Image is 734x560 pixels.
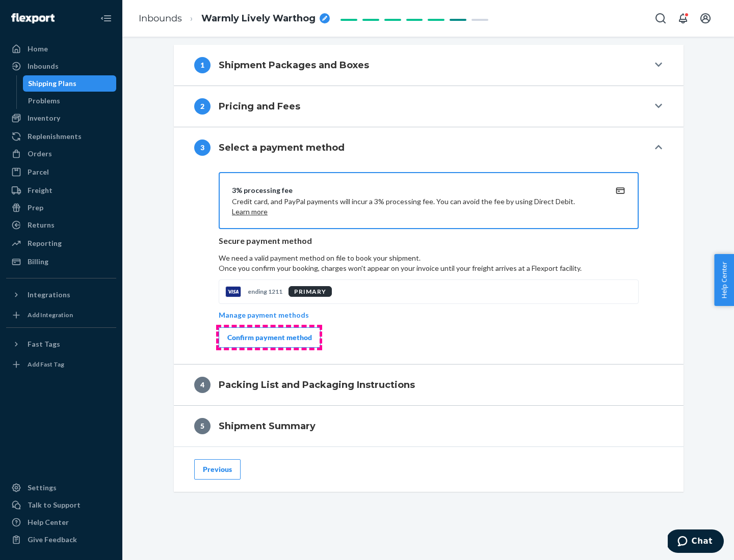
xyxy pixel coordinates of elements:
[6,110,116,126] a: Inventory
[174,127,684,168] button: 3Select a payment method
[6,514,116,530] a: Help Center
[219,59,369,72] h4: Shipment Packages and Boxes
[219,100,300,113] h4: Pricing and Fees
[6,235,116,251] a: Reporting
[28,149,52,159] div: Orders
[23,75,117,92] a: Shipping Plans
[28,185,53,195] div: Freight
[28,290,70,300] div: Integrations
[6,200,116,216] a: Prep
[6,164,116,180] a: Parcel
[219,419,316,433] h4: Shipment Summary
[219,253,639,273] p: We need a valid payment method on file to book your shipment.
[28,483,57,493] div: Settings
[219,378,415,391] h4: Packing List and Packaging Instructions
[6,307,116,323] a: Add Integration
[673,8,693,29] button: Open notifications
[28,238,62,248] div: Reporting
[6,336,116,352] button: Fast Tags
[6,182,116,199] a: Freight
[650,8,671,29] button: Open Search Box
[28,78,76,89] div: Shipping Plans
[668,529,724,555] iframe: Opens a widget where you can chat to one of our agents
[194,139,211,156] div: 3
[194,98,211,115] div: 2
[174,86,684,127] button: 2Pricing and Fees
[96,8,116,29] button: Close Navigation
[6,497,116,513] button: Talk to Support
[28,131,82,142] div: Replenishments
[6,287,116,303] button: Integrations
[232,207,268,217] button: Learn more
[28,220,55,230] div: Returns
[28,500,81,510] div: Talk to Support
[28,113,60,123] div: Inventory
[28,44,48,54] div: Home
[28,311,73,319] div: Add Integration
[6,58,116,74] a: Inbounds
[6,217,116,233] a: Returns
[219,263,639,273] p: Once you confirm your booking, charges won't appear on your invoice until your freight arrives at...
[28,203,43,213] div: Prep
[174,406,684,446] button: 5Shipment Summary
[219,141,345,154] h4: Select a payment method
[11,13,55,23] img: Flexport logo
[130,4,338,34] ol: breadcrumbs
[174,365,684,405] button: 4Packing List and Packaging Instructions
[714,254,734,306] button: Help Center
[28,61,59,71] div: Inbounds
[6,128,116,145] a: Replenishments
[28,535,77,545] div: Give Feedback
[28,339,60,349] div: Fast Tags
[219,310,309,320] p: Manage payment methods
[194,377,211,393] div: 4
[6,41,116,57] a: Home
[23,93,117,109] a: Problems
[139,13,182,24] a: Inbounds
[6,146,116,162] a: Orders
[232,185,601,195] div: 3% processing fee
[28,517,69,527] div: Help Center
[248,287,282,296] p: ending 1211
[194,57,211,73] div: 1
[289,286,332,297] div: PRIMARY
[28,360,64,369] div: Add Fast Tag
[219,327,321,348] button: Confirm payment method
[219,235,639,247] p: Secure payment method
[232,197,601,217] p: Credit card, and PayPal payments will incur a 3% processing fee. You can avoid the fee by using D...
[194,418,211,434] div: 5
[201,12,316,25] span: Warmly Lively Warthog
[6,254,116,270] a: Billing
[174,45,684,86] button: 1Shipment Packages and Boxes
[194,459,241,480] button: Previous
[28,96,60,106] div: Problems
[695,8,716,29] button: Open account menu
[6,531,116,548] button: Give Feedback
[6,356,116,373] a: Add Fast Tag
[28,167,49,177] div: Parcel
[6,480,116,496] a: Settings
[28,257,48,267] div: Billing
[227,332,312,343] div: Confirm payment method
